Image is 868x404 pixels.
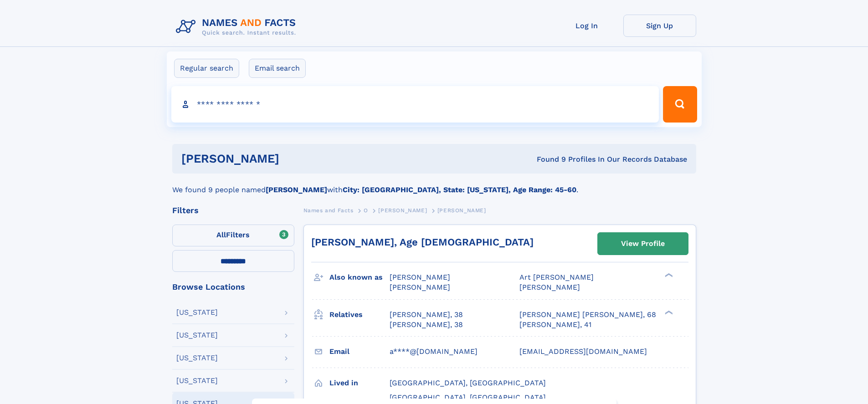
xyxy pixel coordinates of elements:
[172,174,696,195] div: We found 9 people named with .
[519,283,580,291] span: [PERSON_NAME]
[390,320,463,330] a: [PERSON_NAME], 38
[598,233,688,255] a: View Profile
[364,205,368,216] a: O
[171,86,659,123] input: search input
[172,225,294,246] label: Filters
[390,393,546,402] span: [GEOGRAPHIC_DATA], [GEOGRAPHIC_DATA]
[329,375,390,391] h3: Lived in
[390,310,463,320] a: [PERSON_NAME], 38
[663,309,673,315] div: ❯
[176,354,218,362] div: [US_STATE]
[176,309,218,316] div: [US_STATE]
[519,347,647,356] span: [EMAIL_ADDRESS][DOMAIN_NAME]
[378,207,427,214] span: [PERSON_NAME]
[390,283,450,291] span: [PERSON_NAME]
[378,205,427,216] a: [PERSON_NAME]
[519,320,591,330] a: [PERSON_NAME], 41
[329,307,390,322] h3: Relatives
[181,153,408,164] h1: [PERSON_NAME]
[621,233,665,254] div: View Profile
[172,15,303,39] img: Logo Names and Facts
[364,207,368,214] span: O
[249,59,306,78] label: Email search
[329,270,390,285] h3: Also known as
[663,86,697,123] button: Search Button
[176,377,218,384] div: [US_STATE]
[303,205,354,216] a: Names and Facts
[437,207,486,214] span: [PERSON_NAME]
[623,15,696,37] a: Sign Up
[663,272,673,278] div: ❯
[390,378,546,387] span: [GEOGRAPHIC_DATA], [GEOGRAPHIC_DATA]
[519,273,594,281] span: Art [PERSON_NAME]
[311,236,534,248] a: [PERSON_NAME], Age [DEMOGRAPHIC_DATA]
[390,273,450,281] span: [PERSON_NAME]
[550,15,623,37] a: Log In
[408,154,687,164] div: Found 9 Profiles In Our Records Database
[174,59,239,78] label: Regular search
[172,206,294,215] div: Filters
[343,185,576,194] b: City: [GEOGRAPHIC_DATA], State: [US_STATE], Age Range: 45-60
[266,185,327,194] b: [PERSON_NAME]
[519,310,656,320] a: [PERSON_NAME] [PERSON_NAME], 68
[329,344,390,359] h3: Email
[172,283,294,291] div: Browse Locations
[216,230,226,239] span: All
[176,332,218,339] div: [US_STATE]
